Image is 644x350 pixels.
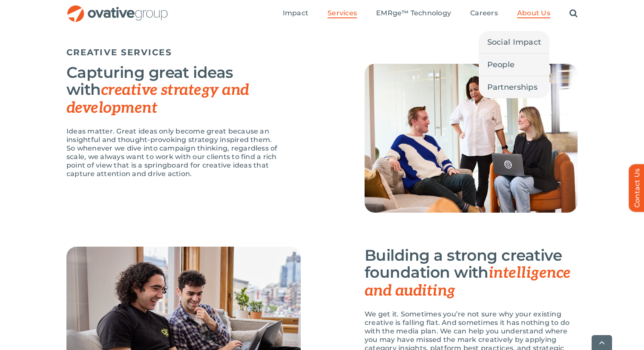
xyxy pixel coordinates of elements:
[328,9,357,17] span: Services
[365,64,578,213] img: Creative – Creative Strategy & Development
[66,81,249,117] span: creative strategy and development
[479,31,550,53] a: Social Impact
[283,9,308,17] span: Impact
[365,247,578,299] h3: Building a strong creative foundation with
[487,59,515,71] span: People
[470,9,498,18] a: Careers
[517,9,550,18] a: About Us
[479,54,550,76] a: People
[283,9,308,18] a: Impact
[66,64,279,117] h3: Capturing great ideas with
[365,264,570,300] span: intelligence and auditing
[376,9,451,17] span: EMRge™ Technology
[479,76,550,98] a: Partnerships
[470,9,498,17] span: Careers
[569,9,578,18] a: Search
[66,47,578,57] h5: CREATIVE SERVICES
[487,36,541,48] span: Social Impact
[376,9,451,18] a: EMRge™ Technology
[66,127,279,178] p: Ideas matter. Great ideas only become great because an insightful and thought-provoking strategy ...
[487,81,538,93] span: Partnerships
[328,9,357,18] a: Services
[66,4,169,12] a: OG_Full_horizontal_RGB
[517,9,550,17] span: About Us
